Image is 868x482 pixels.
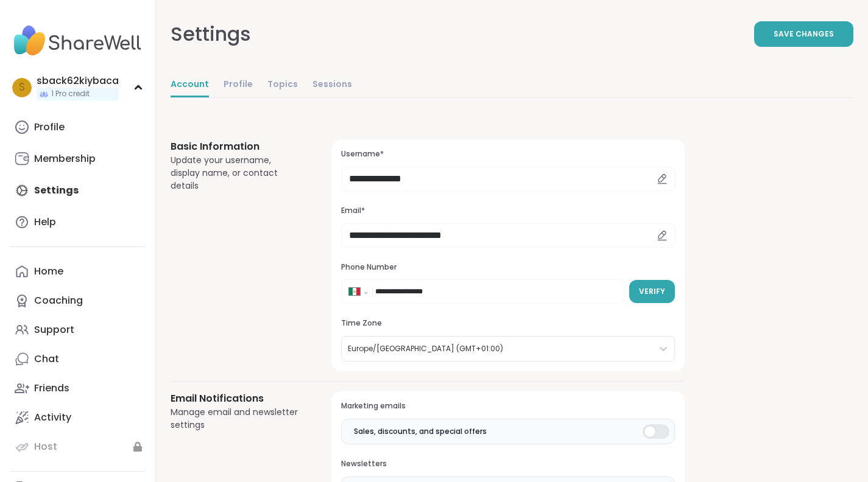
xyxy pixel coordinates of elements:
[34,215,56,229] div: Help
[10,257,146,286] a: Home
[34,120,65,134] div: Profile
[10,113,146,142] a: Profile
[171,391,302,406] h3: Email Notifications
[34,382,69,395] div: Friends
[774,29,834,40] span: Save Changes
[341,149,675,159] h3: Username*
[171,406,302,431] div: Manage email and newsletter settings
[171,73,209,97] a: Account
[341,318,675,329] h3: Time Zone
[224,73,253,97] a: Profile
[171,19,251,49] div: Settings
[10,374,146,403] a: Friends
[341,206,675,216] h3: Email*
[171,154,302,192] div: Update your username, display name, or contact details
[639,286,665,297] span: Verify
[341,459,675,469] h3: Newsletters
[34,440,57,453] div: Host
[10,19,146,62] img: ShareWell Nav Logo
[10,286,146,315] a: Coaching
[37,74,119,88] div: sback62kiybaca
[10,432,146,461] a: Host
[10,208,146,237] a: Help
[51,89,90,99] span: 1 Pro credit
[10,344,146,374] a: Chat
[171,139,302,154] h3: Basic Information
[34,152,96,166] div: Membership
[10,403,146,432] a: Activity
[312,73,352,97] a: Sessions
[34,323,74,337] div: Support
[629,280,675,303] button: Verify
[341,401,675,411] h3: Marketing emails
[267,73,298,97] a: Topics
[10,315,146,344] a: Support
[34,265,63,278] div: Home
[34,352,59,366] div: Chat
[341,262,675,273] h3: Phone Number
[34,294,83,307] div: Coaching
[754,21,853,47] button: Save Changes
[34,411,71,424] div: Activity
[354,426,487,437] span: Sales, discounts, and special offers
[10,144,146,173] a: Membership
[19,80,25,96] span: s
